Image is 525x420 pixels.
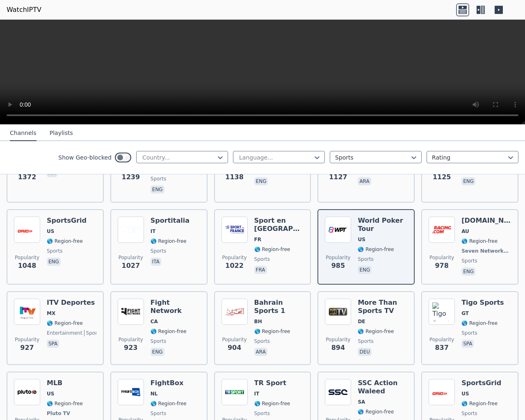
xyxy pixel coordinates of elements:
span: SA [358,399,365,405]
span: 927 [20,343,34,353]
span: 🌎 Region-free [358,246,394,253]
img: Sport en France [221,217,248,243]
span: US [461,390,469,397]
span: 1239 [122,172,140,182]
span: 1125 [433,172,451,182]
label: Show Geo-blocked [58,153,112,162]
span: sports [151,338,166,345]
span: 1138 [225,172,244,182]
span: sports [358,338,373,345]
a: WatchIPTV [7,5,41,15]
span: US [358,236,365,243]
h6: SportsGrid [461,379,501,387]
span: 1127 [329,172,347,182]
img: ITV Deportes [14,299,40,325]
h6: [DOMAIN_NAME] [461,217,511,225]
span: US [47,390,54,397]
span: Pluto TV [47,410,70,417]
span: Popularity [222,254,247,261]
span: US [47,228,54,235]
h6: TR Sport [254,379,290,387]
span: 🌎 Region-free [151,328,187,335]
span: entertainment [47,330,82,336]
span: sports [47,248,62,254]
h6: World Poker Tour [358,217,407,233]
span: AU [461,228,469,235]
img: TR Sport [221,379,248,405]
p: ara [254,348,267,356]
p: eng [47,258,61,266]
span: Popularity [119,336,143,343]
span: sports [151,410,166,417]
h6: More Than Sports TV [358,299,407,315]
span: IT [254,390,260,397]
p: eng [461,267,475,276]
span: 🌎 Region-free [358,328,394,335]
p: eng [358,266,372,274]
span: sports [151,248,166,254]
span: Popularity [326,254,350,261]
button: Channels [10,126,37,141]
span: 1048 [18,261,37,271]
span: sports [358,256,373,262]
span: 1022 [225,261,244,271]
h6: ITV Deportes [47,299,96,307]
span: 985 [331,261,345,271]
h6: Tigo Sports [461,299,504,307]
span: MX [47,310,55,317]
span: 978 [435,261,448,271]
span: 894 [331,343,345,353]
img: SportsGrid [14,217,40,243]
span: Seven Network/Foxtel [461,248,509,254]
button: Playlists [50,126,73,141]
span: sports [461,258,477,264]
span: sports [151,176,166,182]
span: sports [461,330,477,336]
h6: Fight Network [151,299,200,315]
span: NL [151,390,158,397]
p: eng [151,185,164,194]
img: More Than Sports TV [325,299,351,325]
span: 🌎 Region-free [461,320,498,326]
span: DE [358,318,365,325]
p: fra [254,266,267,274]
span: BH [254,318,262,325]
span: 🌎 Region-free [151,238,187,244]
img: World Poker Tour [325,217,351,243]
img: Sportitalia [118,217,144,243]
span: 🌎 Region-free [254,400,290,407]
h6: MLB [47,379,83,387]
span: 🌎 Region-free [254,246,290,253]
p: ita [151,258,161,266]
h6: FightBox [151,379,187,387]
img: Racing.com [429,217,455,243]
h6: Sportitalia [151,217,189,225]
img: SSC Action Waleed [325,379,351,405]
h6: Bahrain Sports 1 [254,299,304,315]
span: 🌎 Region-free [47,400,83,407]
span: Popularity [222,336,247,343]
p: eng [461,177,475,185]
img: Tigo Sports [429,299,455,325]
span: 🌎 Region-free [151,400,187,407]
span: sports [84,330,102,336]
span: Popularity [15,336,39,343]
span: 🌎 Region-free [47,320,83,326]
span: sports [254,338,270,345]
span: 🌎 Region-free [47,238,83,244]
p: deu [358,348,372,356]
span: Popularity [119,254,143,261]
img: Fight Network [118,299,144,325]
span: sports [254,410,270,417]
span: Popularity [429,254,454,261]
img: MLB [14,379,40,405]
img: FightBox [118,379,144,405]
h6: Sport en [GEOGRAPHIC_DATA] [254,217,304,233]
p: eng [254,177,268,185]
span: 837 [435,343,448,353]
h6: SportsGrid [47,217,87,225]
span: 🌎 Region-free [254,328,290,335]
span: CA [151,318,158,325]
p: ara [358,177,371,185]
span: 🌎 Region-free [461,238,498,244]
